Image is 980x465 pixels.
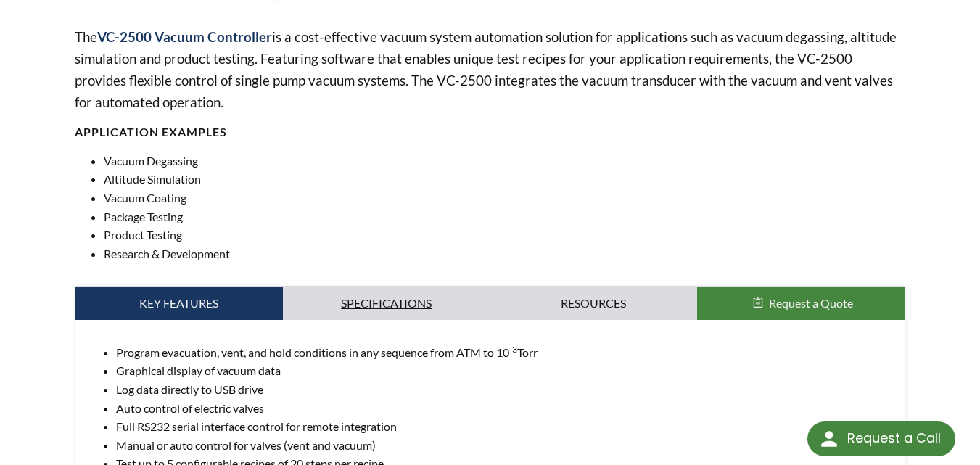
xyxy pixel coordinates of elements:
a: Specifications [283,287,490,320]
li: Auto control of electric valves [116,399,893,418]
li: Product Testing [104,226,905,244]
strong: VC-2500 Vacuum Controller [97,28,272,45]
a: Key Features [75,287,283,320]
button: Request a Quote [697,287,905,320]
li: Vacuum Coating [104,189,905,207]
li: Full RS232 serial interface control for remote integration [116,417,893,436]
img: round button [818,427,841,450]
div: Request a Call [807,421,955,456]
li: Research & Development [104,244,905,263]
li: Graphical display of vacuum data [116,361,893,380]
p: The is a cost-effective vacuum system automation solution for applications such as vacuum degassi... [75,26,905,113]
li: Vacuum Degassing [104,152,905,170]
li: Log data directly to USB drive [116,380,893,399]
li: Program evacuation, vent, and hold conditions in any sequence from ATM to 10 Torr [116,343,893,362]
li: Altitude Simulation [104,170,905,189]
h4: APPLICATION EXAMPLES [75,125,905,140]
a: Resources [490,287,698,320]
sup: -3 [509,344,517,355]
li: Manual or auto control for valves (vent and vacuum) [116,436,893,455]
li: Package Testing [104,207,905,226]
div: Request a Call [847,421,941,455]
span: Request a Quote [769,296,853,310]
